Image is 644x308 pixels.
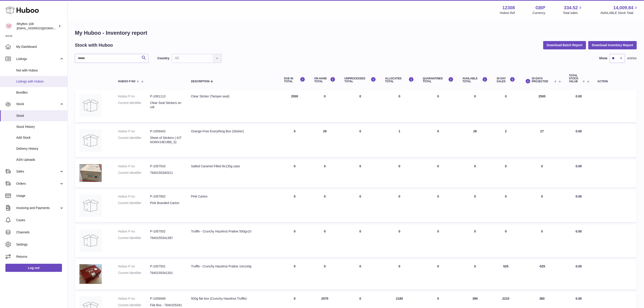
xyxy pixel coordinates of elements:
span: 0 [437,230,439,233]
td: 0 [381,225,418,257]
div: 30 DAY SALES [497,77,515,83]
div: Currency [533,11,545,15]
span: Settings [16,242,64,247]
dt: Current identifier [118,101,150,109]
td: 0 [520,225,564,257]
div: ALLOCATED Total [385,77,414,83]
td: 0 [458,90,492,122]
td: 2 [492,125,520,157]
span: Huboo P no [118,80,135,83]
div: Orange-Free Everything Box (Sticker) [191,129,275,133]
div: DUE IN TOTAL [284,77,305,83]
dt: Current identifier [118,136,150,144]
div: UNPROCESSED Total [344,77,376,83]
span: 0 [437,94,439,98]
label: Country [157,56,170,60]
span: entries [627,56,637,60]
span: 0.00 [576,94,582,98]
span: 334.52 [564,5,578,11]
span: 14,009.84 [613,5,633,11]
dt: Current identifier [118,236,150,240]
span: 30 DAYS PROJECTED [532,77,553,83]
td: 0 [458,190,492,223]
td: 0 [458,260,492,290]
td: 0 [310,190,340,223]
span: Stock [16,114,64,118]
div: Clear Sticker (Tamper-seal) [191,94,275,99]
img: product image [79,229,102,252]
div: Action [598,80,632,83]
dd: P-1056948 [150,297,182,301]
span: Not with Huboo [16,68,64,73]
td: 27 [520,125,564,157]
td: 0 [310,160,340,188]
td: 0 [340,90,380,122]
dd: P-1057502 [150,229,182,234]
span: Sales [16,169,59,174]
span: Channels [16,230,64,234]
dt: Huboo P no [118,264,150,269]
td: 0 [520,190,564,223]
td: 0 [492,190,520,223]
span: Cases [16,218,64,222]
span: 0 [437,264,439,268]
div: Truffle - Crunchy Hazelnut Praline 14x144g [191,264,275,269]
td: -525 [520,260,564,290]
td: 0 [381,260,418,290]
td: 0 [381,190,418,223]
td: 2500 [280,90,310,122]
img: product image [79,264,102,284]
h2: Stock with Huboo [75,42,113,48]
span: Stock [16,102,59,106]
span: Usage [16,194,64,198]
a: Log out [5,264,62,272]
dd: Clear Seal Stickers on roll [150,101,182,109]
dd: 7640155341301 [150,271,182,275]
span: Description [191,80,209,83]
span: My Dashboard [16,45,64,49]
td: 0 [381,90,418,122]
span: 0.00 [576,264,582,268]
dd: P-1059443 [150,129,182,133]
div: AVAILABLE Total [463,77,488,83]
td: 0 [340,225,380,257]
span: Total stock value [569,74,582,83]
dt: Current identifier [118,201,150,205]
dd: Sheet of Stickers ( KITNOMX14EUBB_S) [150,136,182,144]
div: QUARANTINED Total [423,77,454,83]
td: 0 [458,160,492,188]
a: 334.52 Total sales [563,5,583,15]
dd: P-1057902 [150,194,182,199]
td: 28 [458,125,492,157]
div: Salted Caramel Filled 8x135g case [191,164,275,168]
strong: 12308 [502,5,515,11]
dt: Huboo P no [118,229,150,234]
td: 0 [520,160,564,188]
dt: Current identifier [118,271,150,275]
span: 0 [437,129,439,133]
span: Returns [16,255,64,259]
td: 0 [280,225,310,257]
span: 0 [437,297,439,300]
dt: Huboo P no [118,94,150,99]
span: Bundles [16,90,64,95]
strong: GBP [536,5,545,11]
td: 0 [381,160,418,188]
td: 0 [280,160,310,188]
span: Orders [16,182,59,186]
span: Listings [16,57,59,61]
td: 0 [280,190,310,223]
span: 0 [437,195,439,198]
span: Add Stock [16,136,64,140]
dt: Current identifier [118,171,150,175]
span: 0.00 [576,297,582,300]
td: 0 [280,125,310,157]
td: 0 [310,90,340,122]
div: Huboo Ref [500,11,515,15]
dd: 7640155341387 [150,236,182,240]
span: AVAILABLE Stock Total [600,11,639,15]
td: 0 [310,260,340,290]
dd: P-1061113 [150,94,182,99]
td: 0 [492,160,520,188]
dt: Huboo P no [118,194,150,199]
